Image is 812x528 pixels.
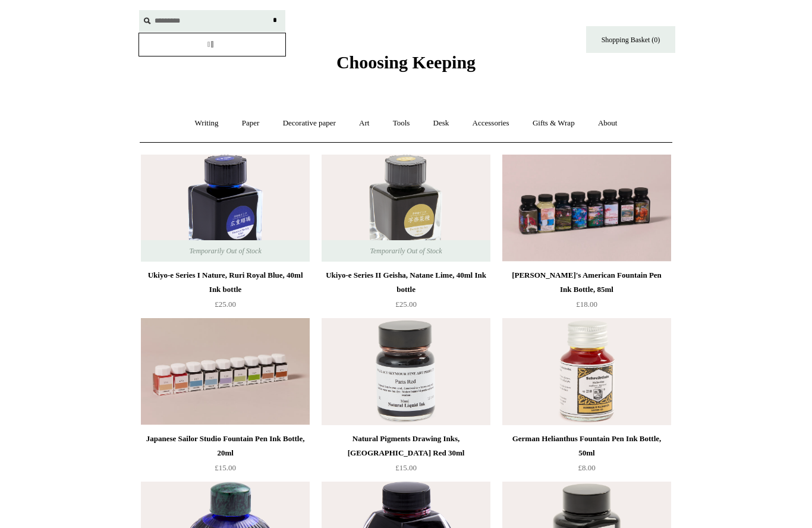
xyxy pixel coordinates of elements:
[578,463,595,472] span: £8.00
[141,432,310,480] a: Japanese Sailor Studio Fountain Pen Ink Bottle, 20ml £15.00
[505,432,668,460] div: German Helianthus Fountain Pen Ink Bottle, 50ml
[144,268,307,297] div: Ukiyo-e Series I Nature, Ruri Royal Blue, 40ml Ink bottle
[141,155,310,262] a: Ukiyo-e Series I Nature, Ruri Royal Blue, 40ml Ink bottle Ukiyo-e Series I Nature, Ruri Royal Blu...
[502,155,671,262] img: Noodler's American Fountain Pen Ink Bottle, 85ml
[322,318,490,425] a: Natural Pigments Drawing Inks, Paris Red 30ml Natural Pigments Drawing Inks, Paris Red 30ml
[184,108,229,139] a: Writing
[272,108,347,139] a: Decorative paper
[505,268,668,297] div: [PERSON_NAME]'s American Fountain Pen Ink Bottle, 85ml
[336,52,476,72] span: Choosing Keeping
[325,268,487,297] div: Ukiyo-e Series II Geisha, Natane Lime, 40ml Ink bottle
[502,318,671,425] a: German Helianthus Fountain Pen Ink Bottle, 50ml German Helianthus Fountain Pen Ink Bottle, 50ml
[322,432,490,480] a: Natural Pigments Drawing Inks, [GEOGRAPHIC_DATA] Red 30ml £15.00
[395,463,417,472] span: £15.00
[322,318,490,425] img: Natural Pigments Drawing Inks, Paris Red 30ml
[215,300,236,309] span: £25.00
[462,108,520,139] a: Accessories
[325,432,487,460] div: Natural Pigments Drawing Inks, [GEOGRAPHIC_DATA] Red 30ml
[322,268,490,317] a: Ukiyo-e Series II Geisha, Natane Lime, 40ml Ink bottle £25.00
[358,240,454,262] span: Temporarily Out of Stock
[502,432,671,480] a: German Helianthus Fountain Pen Ink Bottle, 50ml £8.00
[177,240,273,262] span: Temporarily Out of Stock
[141,318,310,425] a: Japanese Sailor Studio Fountain Pen Ink Bottle, 20ml Japanese Sailor Studio Fountain Pen Ink Bott...
[586,26,675,53] a: Shopping Basket (0)
[502,155,671,262] a: Noodler's American Fountain Pen Ink Bottle, 85ml Noodler's American Fountain Pen Ink Bottle, 85ml
[587,108,628,139] a: About
[423,108,460,139] a: Desk
[348,108,380,139] a: Art
[576,300,597,309] span: £18.00
[322,155,490,262] img: Ukiyo-e Series II Geisha, Natane Lime, 40ml Ink bottle
[522,108,586,139] a: Gifts & Wrap
[141,318,310,425] img: Japanese Sailor Studio Fountain Pen Ink Bottle, 20ml
[144,432,307,460] div: Japanese Sailor Studio Fountain Pen Ink Bottle, 20ml
[322,155,490,262] a: Ukiyo-e Series II Geisha, Natane Lime, 40ml Ink bottle Ukiyo-e Series II Geisha, Natane Lime, 40m...
[336,62,476,70] a: Choosing Keeping
[395,300,417,309] span: £25.00
[141,155,310,262] img: Ukiyo-e Series I Nature, Ruri Royal Blue, 40ml Ink bottle
[502,318,671,425] img: German Helianthus Fountain Pen Ink Bottle, 50ml
[231,108,270,139] a: Paper
[141,268,310,317] a: Ukiyo-e Series I Nature, Ruri Royal Blue, 40ml Ink bottle £25.00
[215,463,236,472] span: £15.00
[502,268,671,317] a: [PERSON_NAME]'s American Fountain Pen Ink Bottle, 85ml £18.00
[382,108,421,139] a: Tools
